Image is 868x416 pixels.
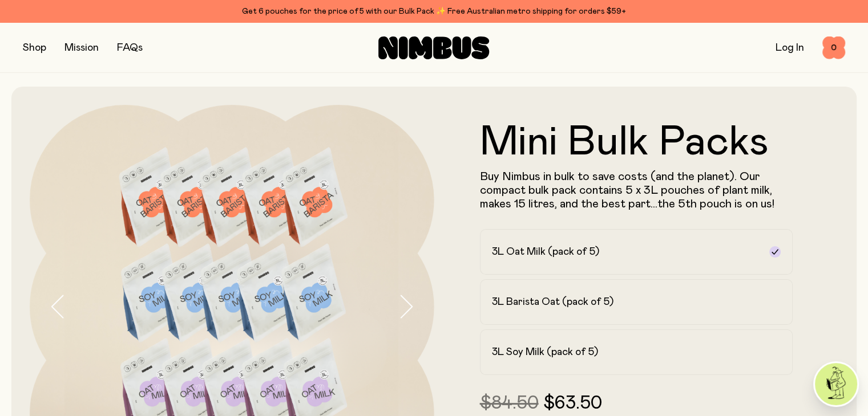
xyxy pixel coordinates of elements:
h1: Mini Bulk Packs [480,122,793,163]
button: 0 [822,36,845,59]
span: Buy Nimbus in bulk to save costs (and the planet). Our compact bulk pack contains 5 x 3L pouches ... [480,171,774,210]
img: agent [815,363,857,405]
a: Log In [776,43,804,53]
a: FAQs [117,43,143,53]
span: $84.50 [480,394,539,413]
h2: 3L Barista Oat (pack of 5) [492,295,613,309]
div: Get 6 pouches for the price of 5 with our Bulk Pack ✨ Free Australian metro shipping for orders $59+ [23,5,845,18]
h2: 3L Soy Milk (pack of 5) [492,345,598,359]
a: Mission [64,43,99,53]
span: $63.50 [543,394,602,413]
h2: 3L Oat Milk (pack of 5) [492,245,599,259]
